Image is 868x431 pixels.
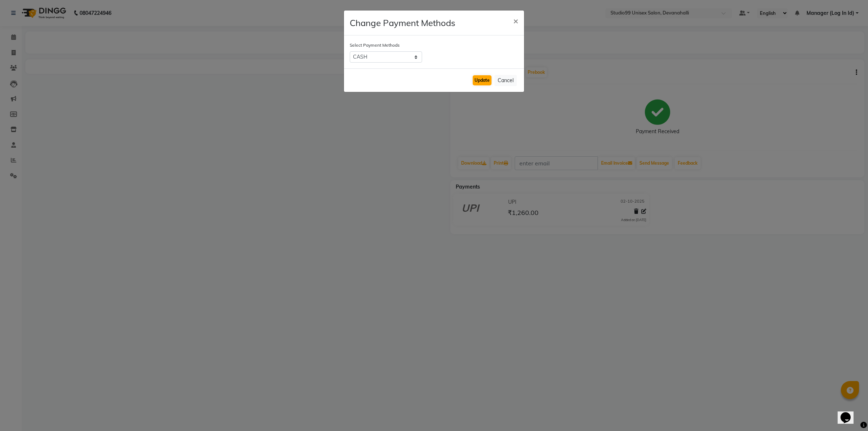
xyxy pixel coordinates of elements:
[350,16,455,29] h4: Change Payment Methods
[507,10,524,31] button: Close
[473,75,492,85] button: Update
[513,15,518,26] span: ×
[494,75,517,86] button: Cancel
[838,402,861,424] iframe: chat widget
[350,42,400,48] label: Select Payment Methods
